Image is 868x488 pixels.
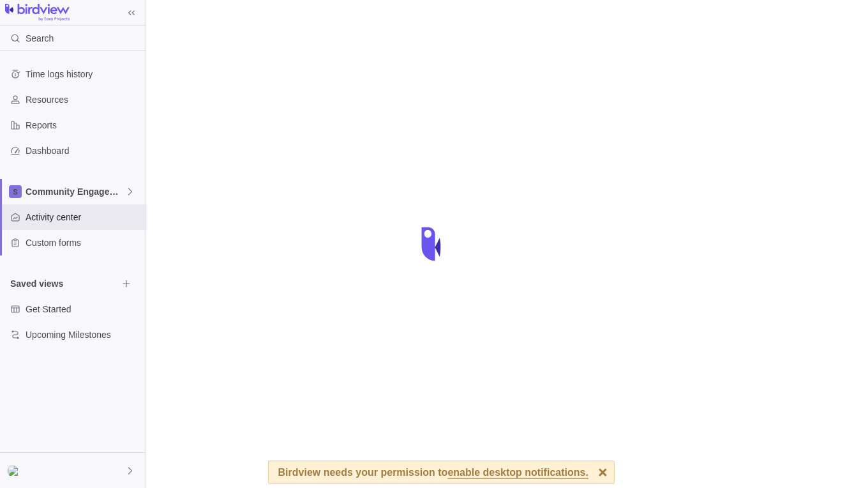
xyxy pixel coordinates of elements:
div: loading [408,218,460,270]
span: Reports [26,119,140,132]
img: logo [5,4,70,22]
span: Dashboard [26,144,140,157]
span: enable desktop notifications. [447,468,588,479]
span: Browse views [117,275,135,293]
span: Upcoming Milestones [26,328,140,341]
span: Time logs history [26,68,140,80]
span: Saved views [10,277,117,290]
span: Community Engagement [26,185,125,198]
img: Show [8,466,23,476]
span: Resources [26,93,140,106]
span: Get Started [26,303,140,316]
span: Custom forms [26,236,140,249]
div: Nolan McGreer [8,463,23,478]
div: Birdview needs your permission to [278,461,588,484]
span: Activity center [26,211,140,224]
span: Search [26,32,54,45]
